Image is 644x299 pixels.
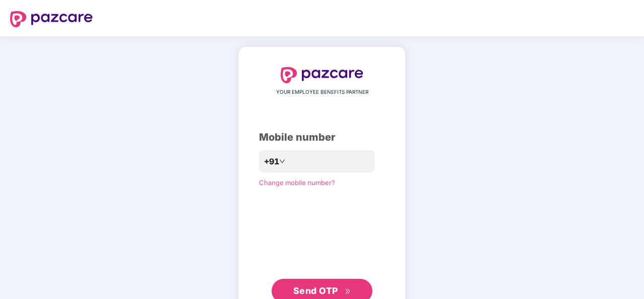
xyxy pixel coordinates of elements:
span: down [279,158,285,164]
img: logo [281,67,363,83]
a: Change mobile number? [259,178,335,187]
span: double-right [345,288,351,295]
span: Send OTP [293,285,338,296]
span: +91 [264,155,279,168]
span: YOUR EMPLOYEE BENEFITS PARTNER [276,88,368,96]
div: Mobile number [259,130,385,145]
img: logo [10,11,93,27]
